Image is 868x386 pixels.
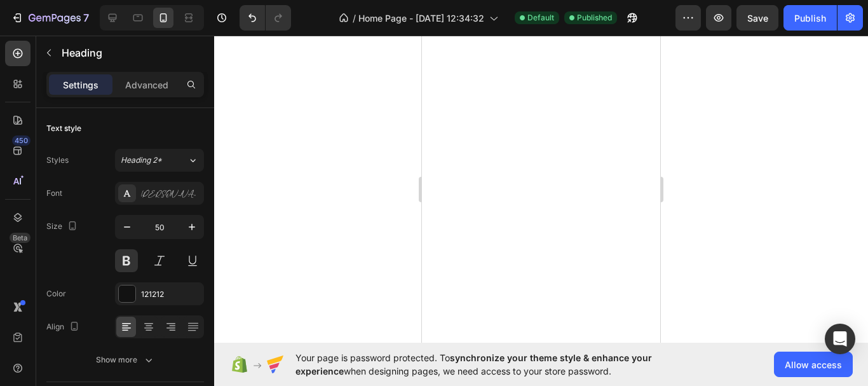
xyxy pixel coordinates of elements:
[125,78,168,92] p: Advanced
[46,348,204,371] button: Show more
[577,12,612,24] span: Published
[783,5,837,31] button: Publish
[83,10,89,25] p: 7
[736,5,778,31] button: Save
[422,36,660,343] iframe: Design area
[747,13,768,24] span: Save
[825,324,855,354] div: Open Intercom Messenger
[46,155,69,166] div: Styles
[96,354,155,366] div: Show more
[358,11,484,25] span: Home Page - [DATE] 12:34:32
[141,289,201,300] div: 121212
[46,123,81,134] div: Text style
[10,233,31,243] div: Beta
[353,11,356,25] span: /
[295,351,702,378] span: Your page is password protected. To when designing pages, we need access to your store password.
[141,188,201,200] div: [PERSON_NAME]
[46,218,80,235] div: Size
[121,155,162,166] span: Heading 2*
[46,319,82,336] div: Align
[785,358,842,371] span: Allow access
[240,5,291,31] div: Undo/Redo
[295,352,652,376] span: synchronize your theme style & enhance your experience
[794,11,826,25] div: Publish
[46,188,62,199] div: Font
[527,12,554,24] span: Default
[5,5,95,31] button: 7
[63,78,98,92] p: Settings
[46,288,66,300] div: Color
[774,352,853,377] button: Allow access
[115,149,204,172] button: Heading 2*
[62,45,199,60] p: Heading
[12,135,31,146] div: 450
